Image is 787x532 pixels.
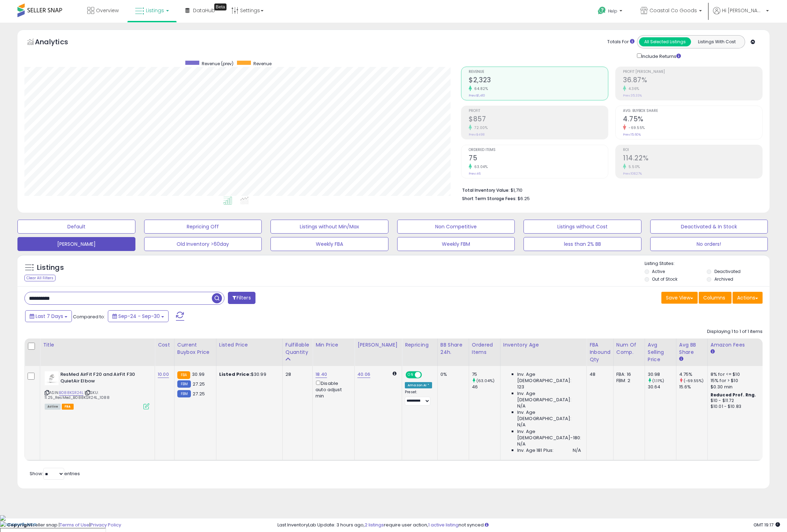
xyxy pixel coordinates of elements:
button: No orders! [650,237,768,251]
button: Repricing Off [144,220,262,234]
button: Filters [228,292,255,304]
button: All Selected Listings [639,37,691,46]
div: Fulfillable Quantity [285,341,310,356]
h5: Listings [37,263,64,273]
div: 15% for > $10 [711,378,769,384]
div: $10 - $11.72 [711,398,769,404]
div: BB Share 24h. [440,341,466,356]
span: 123 [517,384,524,390]
div: ASIN: [45,371,149,409]
div: Min Price [315,341,351,349]
small: 5.50% [626,164,640,169]
span: Revenue [469,70,608,74]
a: B088KSR24L [59,390,83,396]
small: Prev: 35.33% [623,93,642,98]
small: Prev: 15.60% [623,132,641,137]
h5: Analytics [35,37,82,48]
span: 27.25 [193,381,205,387]
span: Hi [PERSON_NAME] [722,7,764,14]
small: (1.11%) [652,378,664,383]
a: 40.06 [357,371,370,378]
button: Old Inventory >60day [144,237,262,251]
div: 8% for <= $10 [711,371,769,378]
h2: 36.87% [623,76,762,85]
div: Inventory Age [503,341,584,349]
span: Inv. Age 181 Plus: [517,447,554,454]
h2: $857 [469,115,608,124]
button: Save View [661,292,698,304]
p: Listing States: [645,260,770,267]
div: 75 [472,371,500,378]
span: Revenue [253,61,272,67]
label: Archived [714,276,733,282]
small: Prev: $498 [469,132,484,137]
small: Prev: $1,410 [469,93,485,98]
div: 48 [589,371,608,378]
span: OFF [421,372,432,378]
div: Avg BB Share [679,341,705,356]
small: Prev: 108.27% [623,172,642,176]
span: Show: entries [30,470,80,477]
a: 10.00 [158,371,169,378]
div: Ordered Items [472,341,497,356]
span: 30.99 [192,371,205,378]
button: Listings With Cost [691,37,743,46]
li: $1,710 [462,185,757,194]
span: ROI [623,148,762,152]
small: 63.04% [472,164,488,169]
span: 27.25 [193,390,205,397]
button: [PERSON_NAME] [17,237,135,251]
span: N/A [517,422,526,428]
span: DataHub [193,7,215,14]
label: Active [652,268,665,274]
button: less than 2% BB [524,237,641,251]
h2: 114.22% [623,154,762,164]
button: Sep-24 - Sep-30 [108,310,169,322]
div: Num of Comp. [616,341,642,356]
img: 31Mv+C7Cu0L._SL40_.jpg [45,371,59,385]
small: FBA [177,371,190,379]
div: 4.75% [679,371,707,378]
button: Weekly FBM [397,237,515,251]
small: FBM [177,390,191,397]
h2: 75 [469,154,608,164]
small: 72.00% [472,125,488,130]
button: Columns [699,292,732,304]
div: Displaying 1 to 1 of 1 items [707,328,763,335]
div: 46 [472,384,500,390]
div: Repricing [405,341,435,349]
span: Revenue (prev) [202,61,233,67]
button: Non Competitive [397,220,515,234]
span: | SKU: 11.25_ResMed_B088KSR24L_1088 [45,390,110,400]
span: Inv. Age [DEMOGRAPHIC_DATA]: [517,390,581,403]
button: Listings without Min/Max [270,220,388,234]
b: Total Inventory Value: [462,187,510,193]
span: Overview [96,7,119,14]
span: Last 7 Days [36,313,63,320]
span: $6.25 [518,195,530,202]
span: Columns [703,294,725,301]
h2: 4.75% [623,115,762,124]
b: Short Term Storage Fees: [462,196,517,202]
div: 0% [440,371,463,378]
span: Coastal Co Goods [649,7,697,14]
span: N/A [517,403,526,409]
span: N/A [573,447,581,454]
a: 18.40 [315,371,327,378]
span: N/A [517,441,526,447]
span: Profit [469,109,608,113]
button: Deactivated & In Stock [650,220,768,234]
b: Reduced Prof. Rng. [711,392,756,398]
div: Amazon Fees [711,341,771,349]
div: Preset: [405,390,432,405]
label: Out of Stock [652,276,677,282]
h2: $2,323 [469,76,608,85]
small: FBM [177,380,191,388]
span: All listings currently available for purchase on Amazon [45,404,61,410]
div: Disable auto adjust min [315,379,349,399]
div: 28 [285,371,307,378]
div: 30.98 [648,371,676,378]
span: Inv. Age [DEMOGRAPHIC_DATA]: [517,409,581,422]
div: Avg Selling Price [648,341,673,363]
a: Help [592,1,629,23]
